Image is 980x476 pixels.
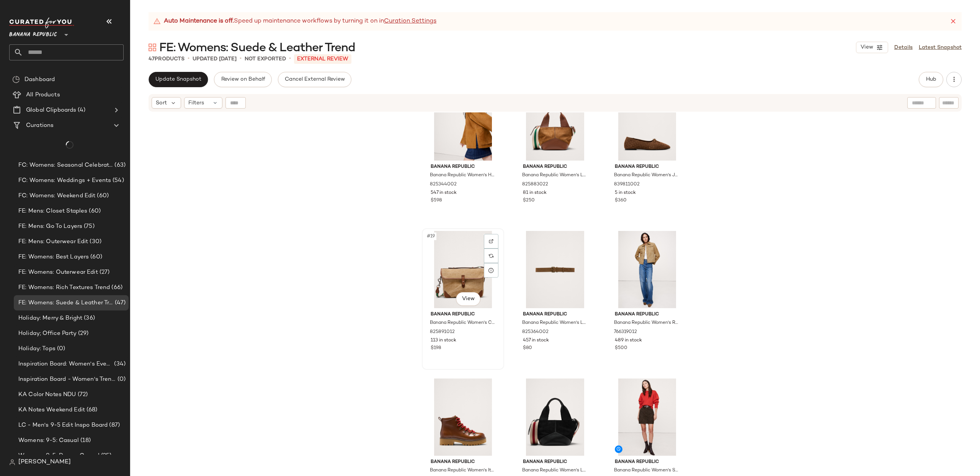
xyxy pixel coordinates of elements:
span: Banana Republic [431,311,495,318]
span: Banana Republic Women's Leather Belt With Covered Roller Buckle Whiskey Brown Suede Size S [522,320,587,327]
span: (0) [116,375,126,384]
span: 825891012 [430,329,455,336]
img: cn57625298.jpg [609,231,686,308]
span: View [860,44,873,50]
span: FE: Womens: Suede & Leather Trend [18,299,113,307]
button: Update Snapshot [149,72,208,87]
span: (30) [88,237,101,246]
strong: Auto Maintenance is off. [164,17,234,26]
span: 766319012 [614,329,637,336]
span: Inspiration Board: Women's Events & Weddings [18,360,113,369]
span: FC: Womens: Seasonal Celebrations [18,161,113,170]
img: cn60337394.jpg [425,379,501,456]
span: Banana Republic Women's Leather & Suede Mini Zip Tote Black One Size [522,467,587,474]
span: (27) [98,268,110,277]
span: Hub [926,76,936,83]
span: Curations [26,121,54,130]
span: Banana Republic [9,26,57,40]
p: updated [DATE] [193,55,237,63]
span: (29) [77,329,89,338]
span: Banana Republic Women's Leather & Suede Mini Zip Tote Saddle Brown One Size [522,172,587,179]
button: Cancel External Review [278,72,351,87]
img: cn60599831.jpg [517,379,594,456]
span: Holiday; Office Party [18,329,77,338]
img: cfy_white_logo.C9jOOHJF.svg [9,18,74,28]
span: Banana Republic [615,164,679,171]
span: Sort [156,99,167,107]
span: (66) [110,283,122,292]
span: #19 [426,232,436,240]
span: Banana Republic [523,459,588,466]
span: View [461,296,474,302]
span: • [289,54,291,63]
span: 547 in stock [431,190,457,197]
a: Latest Snapshot [919,44,962,52]
span: (0) [56,344,65,353]
span: 113 in stock [431,337,456,344]
span: (4) [76,106,85,115]
span: $598 [431,197,442,204]
span: 825344002 [430,181,457,188]
span: Banana Republic [431,164,495,171]
span: Inspiration Board - Women's Trending Now [18,375,116,384]
button: View [456,292,480,306]
span: $80 [523,345,532,352]
span: 825883022 [522,181,548,188]
span: FE: Womens: Suede & Leather Trend [159,41,355,56]
span: (63) [113,161,126,170]
span: FE: Mens: Go To Layers [18,222,82,231]
span: FE: Womens: Rich Textures Trend [18,283,110,292]
span: 5 in stock [615,190,636,197]
span: Banana Republic [523,311,588,318]
span: All Products [26,91,60,99]
span: Holiday: Tops [18,344,56,353]
span: Global Clipboards [26,106,76,115]
img: cn60266558.jpg [425,231,501,308]
span: $360 [615,197,627,204]
div: Speed up maintenance workflows by turning it on in [153,17,436,26]
img: svg%3e [489,253,493,258]
span: (54) [111,176,124,185]
span: FE: Womens: Outerwear Edit [18,268,98,277]
span: (18) [79,436,91,445]
span: Dashboard [24,75,55,84]
img: cn59689987.jpg [517,231,594,308]
span: • [188,54,189,63]
span: Banana Republic Women's Italian Leather Alpine Boot Cognac Brown Leather Size 6 [430,467,495,474]
span: 81 in stock [523,190,547,197]
span: (47) [113,299,126,307]
span: Banana Republic Women's Canvas & Leather Camera Bag Sand Beige One Size [430,320,495,327]
span: • [240,54,242,63]
a: Curation Settings [384,17,436,26]
span: (72) [76,390,88,399]
span: FC: Womens: Weekend Edit [18,192,95,200]
span: Banana Republic Women's Suede Mini Skirt Ganache Brown Size 0 [614,467,679,474]
span: (87) [108,421,120,430]
img: svg%3e [12,76,20,83]
span: Banana Republic Women's Jada Square-Toe Flat By [PERSON_NAME] Brown Woven Suede Plus Size 7 [614,172,679,179]
span: $250 [523,197,535,204]
span: FE: Mens: Outerwear Edit [18,237,88,246]
span: Review on Behalf [220,76,265,83]
span: 457 in stock [523,337,549,344]
span: Banana Republic [523,164,588,171]
span: (68) [85,406,98,414]
img: svg%3e [149,44,156,51]
span: KA Notes Weekend Edit [18,406,85,414]
span: (75) [82,222,95,231]
span: Womens: 9-5: Casual [18,436,79,445]
span: Banana Republic Women's Heritage Suede Jacket Camel Size M [430,172,495,179]
span: 489 in stock [615,337,642,344]
p: Not Exported [245,55,286,63]
span: FC: Womens: Weddings + Events [18,176,111,185]
span: Banana Republic [615,459,679,466]
span: (60) [87,207,101,216]
span: 47 [149,56,155,62]
span: LC - Men's 9-5 Edit Inspo Board [18,421,108,430]
span: Holiday: Merry & Bright [18,314,82,323]
span: $500 [615,345,627,352]
span: (36) [82,314,95,323]
button: Review on Behalf [214,72,271,87]
span: (60) [95,192,109,200]
span: KA Color Notes NDU [18,390,76,399]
